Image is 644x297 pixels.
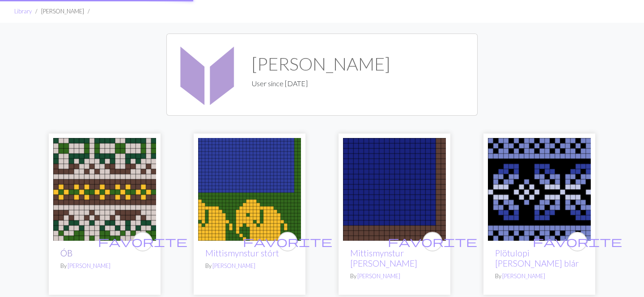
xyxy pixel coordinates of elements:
button: favourite [278,232,297,251]
button: favourite [423,232,442,251]
i: favourite [388,233,477,251]
a: ÓB [53,184,156,192]
a: ÓB [60,248,72,258]
span: favorite [533,234,622,248]
span: favorite [98,234,187,248]
img: ÓB [53,138,156,241]
a: Mittismynstur einfalt [343,184,446,192]
h1: [PERSON_NAME] [252,53,390,75]
a: Mittismynstur [PERSON_NAME] [350,248,417,268]
p: By [495,272,584,280]
a: [PERSON_NAME] [212,262,255,269]
span: favorite [388,234,477,248]
p: By [60,262,149,270]
p: User since [DATE] [252,78,390,89]
a: [PERSON_NAME] [68,262,110,269]
a: Library [14,8,32,15]
a: Mittismynstur stórt [205,248,279,258]
a: [PERSON_NAME] [357,272,400,280]
p: By [350,272,439,280]
i: favourite [533,233,622,251]
a: Plötulopi brúnn blár [488,184,591,192]
li: [PERSON_NAME] [32,7,84,16]
a: Mittismynstur stórt [198,184,301,192]
img: Jóna Ósk Antonsdóttir [174,41,241,108]
img: Mittismynstur einfalt [343,138,446,241]
p: By [205,262,294,270]
span: favorite [243,234,332,248]
a: Plötulopi [PERSON_NAME] blár [495,248,579,268]
img: Plötulopi brúnn blár [488,138,591,241]
a: [PERSON_NAME] [502,272,545,280]
button: favourite [568,232,587,251]
img: Mittismynstur stórt [198,138,301,241]
button: favourite [133,232,153,251]
i: favourite [243,233,332,251]
i: favourite [98,233,187,251]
